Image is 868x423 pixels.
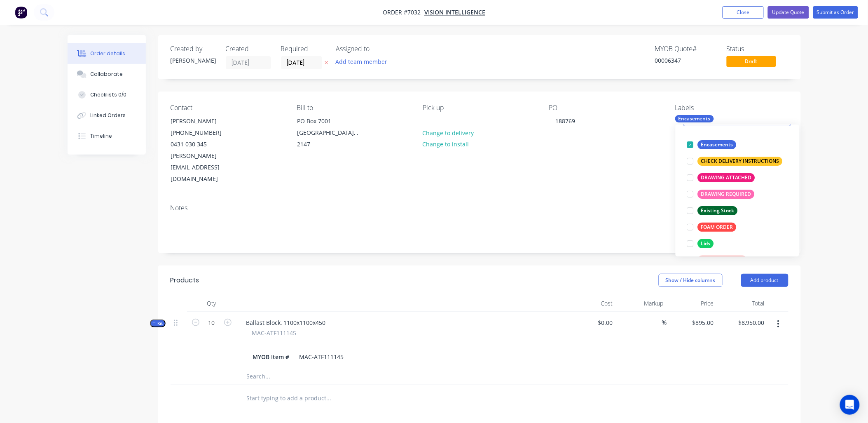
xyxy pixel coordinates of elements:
[250,351,293,363] div: MYOB Item #
[336,56,392,67] button: Add team member
[684,221,740,233] button: FOAM ORDER
[171,115,239,127] div: [PERSON_NAME]
[424,9,485,16] a: Vision Intelligence
[698,206,738,215] div: Existing Stock
[15,6,27,19] img: Factory
[566,295,617,312] div: Cost
[655,45,717,53] div: MYOB Quote #
[662,318,667,327] span: %
[171,104,283,112] div: Contact
[684,155,786,167] button: CHECK DELIVERY INSTRUCTIONS
[698,223,737,232] div: FOAM ORDER
[684,205,741,216] button: Existing Stock
[336,45,419,53] div: Assigned to
[171,150,239,185] div: [PERSON_NAME][EMAIL_ADDRESS][DOMAIN_NAME]
[723,6,764,19] button: Close
[549,115,582,127] div: 188769
[727,45,788,53] div: Status
[569,318,613,327] span: $0.00
[768,6,809,19] button: Update Quote
[68,43,146,64] button: Order details
[684,238,717,249] button: Lids
[684,139,740,150] button: Encasements
[171,275,199,285] div: Products
[684,172,758,183] button: DRAWING ATTACHED
[684,254,751,266] button: MATERIAL ORDER
[684,188,758,200] button: DRAWING REQUIRED
[281,45,326,53] div: Required
[90,70,123,78] div: Collaborate
[171,139,239,150] div: 0431 030 345
[698,173,755,182] div: DRAWING ATTACHED
[90,50,125,57] div: Order details
[616,295,667,312] div: Markup
[296,351,347,363] div: MAC-ATF111145
[240,317,332,329] div: Ballast Block, 1100x1100x450
[68,64,146,85] button: Collaborate
[655,56,717,65] div: 00006347
[171,204,788,212] div: Notes
[171,56,216,65] div: [PERSON_NAME]
[246,368,411,385] input: Search...
[297,115,365,127] div: PO Box 7001
[90,91,126,99] div: Checklists 0/0
[840,395,860,415] div: Open Intercom Messenger
[90,132,112,140] div: Timeline
[549,104,662,112] div: PO
[187,295,236,312] div: Qty
[659,274,723,287] button: Show / Hide columns
[675,115,714,122] div: Encasements
[290,115,372,150] div: PO Box 7001[GEOGRAPHIC_DATA], , 2147
[418,127,478,138] button: Change to delivery
[297,127,365,150] div: [GEOGRAPHIC_DATA], , 2147
[667,295,718,312] div: Price
[171,45,216,53] div: Created by
[741,274,788,287] button: Add product
[152,320,163,327] span: Kit
[171,127,239,139] div: [PHONE_NUMBER]
[698,239,714,248] div: Lids
[698,140,737,149] div: Encasements
[813,6,858,19] button: Submit as Order
[698,157,783,166] div: CHECK DELIVERY INSTRUCTIONS
[675,104,788,112] div: Labels
[164,115,246,185] div: [PERSON_NAME][PHONE_NUMBER]0431 030 345[PERSON_NAME][EMAIL_ADDRESS][DOMAIN_NAME]
[246,390,411,407] input: Start typing to add a product...
[684,114,791,126] button: Create new label
[418,139,473,150] button: Change to install
[698,256,747,265] div: MATERIAL ORDER
[717,295,768,312] div: Total
[698,190,755,199] div: DRAWING REQUIRED
[383,9,424,16] span: Order #7032 -
[727,56,776,66] span: Draft
[68,126,146,146] button: Timeline
[297,104,409,112] div: Bill to
[68,85,146,105] button: Checklists 0/0
[226,45,271,53] div: Created
[423,104,536,112] div: Pick up
[90,112,126,119] div: Linked Orders
[331,56,392,67] button: Add team member
[150,320,166,327] button: Kit
[252,329,297,337] span: MAC-ATF111145
[68,105,146,126] button: Linked Orders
